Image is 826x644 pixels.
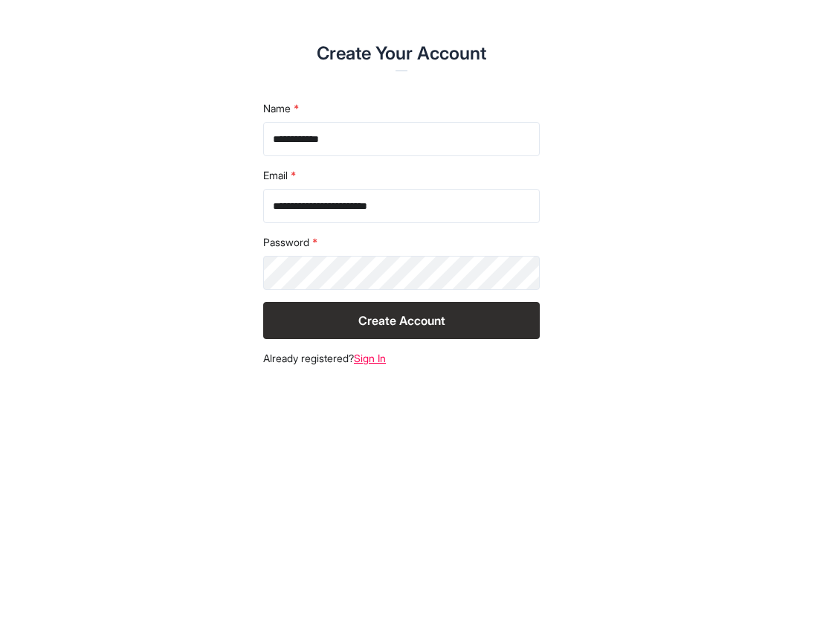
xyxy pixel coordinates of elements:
footer: Already registered? [263,351,540,366]
label: Name [263,101,540,116]
button: Create Account [263,302,540,339]
label: Email [263,168,540,183]
label: Password [263,235,540,250]
h2: Create Your Account [21,42,782,65]
a: Sign In [354,352,386,364]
